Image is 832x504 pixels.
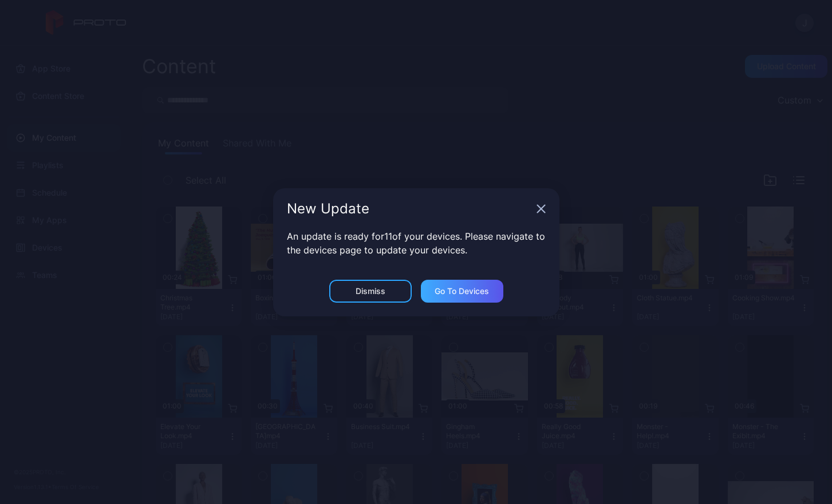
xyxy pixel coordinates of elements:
[287,229,546,257] p: An update is ready for 11 of your devices. Please navigate to the devices page to update your dev...
[329,280,412,303] button: Dismiss
[356,287,385,296] div: Dismiss
[435,287,489,296] div: Go to devices
[287,202,532,216] div: New Update
[421,280,503,303] button: Go to devices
